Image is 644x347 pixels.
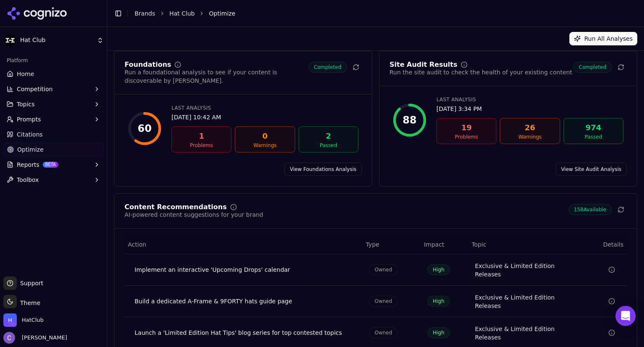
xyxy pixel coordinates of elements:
a: Exclusive & Limited Edition Releases [475,262,578,279]
div: Problems [175,142,228,149]
a: Home [3,67,104,81]
img: Chris Hayes [3,332,15,344]
span: 158 Available [569,204,612,215]
div: 2 [302,130,355,142]
img: HatClub [3,313,17,327]
button: Run All Analyses [569,32,637,45]
a: Hat Club [169,9,195,18]
span: [PERSON_NAME] [18,334,67,342]
span: Action [128,240,146,249]
span: Support [17,279,43,287]
span: Optimize [17,145,44,154]
span: Reports [17,160,39,169]
a: Brands [135,10,155,17]
span: Details [588,240,623,249]
span: Owned [369,296,397,307]
span: Home [17,70,34,78]
a: Citations [3,128,104,141]
div: Passed [567,134,620,140]
button: Open organization switcher [3,313,44,327]
div: [DATE] 10:42 AM [171,113,358,121]
button: Prompts [3,113,104,126]
button: Competition [3,82,104,96]
div: Run a foundational analysis to see if your content is discoverable by [PERSON_NAME]. [125,68,309,85]
a: Exclusive & Limited Edition Releases [475,293,578,310]
div: Run the site audit to check the health of your existing content [390,68,572,76]
span: Competition [17,85,53,93]
div: 0 [239,130,291,142]
div: Last Analysis [171,105,358,111]
a: Exclusive & Limited Edition Releases [475,325,578,342]
span: Topics [17,100,35,108]
a: View Site Audit Analysis [556,163,627,176]
div: Passed [302,142,355,149]
span: Owned [369,264,397,275]
div: Launch a 'Limited Edition Hat Tips' blog series for top contested topics [135,329,356,337]
span: Citations [17,130,43,139]
a: Optimize [3,143,104,156]
span: BETA [43,162,58,168]
span: High [427,296,450,307]
div: 60 [138,122,151,135]
div: Platform [3,54,104,67]
div: 1 [175,130,228,142]
div: 19 [440,122,493,134]
img: Hat Club [3,34,17,47]
span: High [427,264,450,275]
th: Type [362,235,421,254]
button: Toolbox [3,173,104,187]
div: Implement an interactive 'Upcoming Drops' calendar [135,266,356,274]
div: [DATE] 3:34 PM [436,105,623,113]
div: 26 [504,122,556,134]
span: Impact [424,240,444,249]
span: High [427,327,450,338]
span: Toolbox [17,176,39,184]
div: Problems [440,134,493,140]
div: 974 [567,122,620,134]
div: Content Recommendations [125,204,227,210]
span: Owned [369,327,397,338]
div: Foundations [125,61,171,68]
button: Open user button [3,332,67,344]
th: Details [584,235,627,254]
nav: breadcrumb [135,9,621,18]
div: Site Audit Results [390,61,457,68]
div: Warnings [239,142,291,149]
div: AI-powered content suggestions for your brand [125,210,263,219]
button: Topics [3,97,104,111]
span: Theme [17,300,40,306]
span: Optimize [209,9,235,18]
div: Build a dedicated A-Frame & 9FORTY hats guide page [135,297,356,305]
div: Warnings [504,134,556,140]
span: Topic [472,240,486,249]
span: Completed [309,62,347,73]
button: ReportsBETA [3,158,104,171]
span: Hat Club [20,37,93,44]
th: Impact [421,235,468,254]
span: Prompts [17,115,41,124]
div: 88 [402,113,416,127]
div: Open Intercom Messenger [615,306,636,326]
span: Type [366,240,379,249]
a: View Foundations Analysis [284,163,362,176]
span: HatClub [22,316,44,324]
div: Last Analysis [436,96,623,103]
th: Action [125,235,362,254]
span: Completed [574,62,612,73]
th: Topic [468,235,584,254]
